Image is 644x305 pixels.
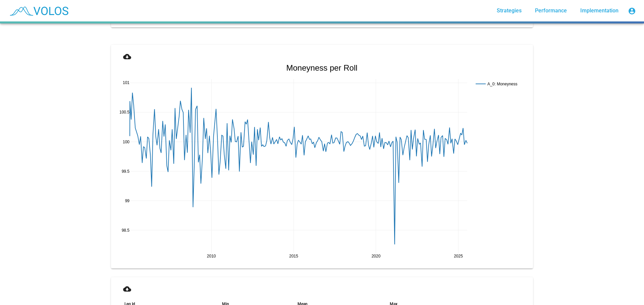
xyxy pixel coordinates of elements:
[5,2,72,19] img: blue_transparent.png
[628,7,636,15] mat-icon: account_circle
[580,7,619,14] span: Implementation
[530,5,572,17] a: Performance
[497,7,522,14] span: Strategies
[575,5,624,17] a: Implementation
[491,5,527,17] a: Strategies
[123,53,131,61] mat-icon: cloud_download
[123,285,131,293] mat-icon: cloud_download
[535,7,567,14] span: Performance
